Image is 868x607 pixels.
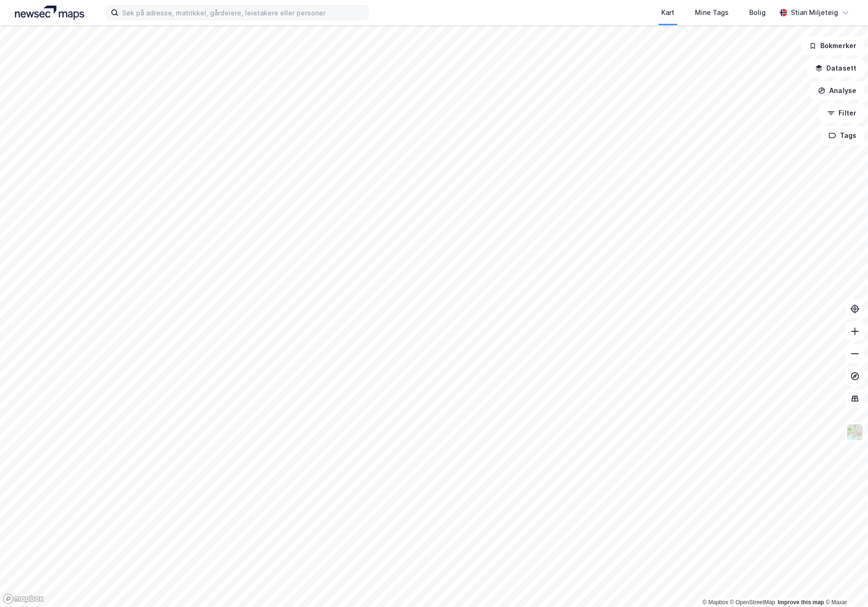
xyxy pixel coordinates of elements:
button: Datasett [807,59,864,78]
a: OpenStreetMap [730,599,775,606]
a: Improve this map [778,599,824,606]
div: Kart [661,7,674,18]
div: Mine Tags [695,7,729,18]
button: Analyse [810,81,864,100]
div: Stian Miljeteig [791,7,838,18]
div: Bolig [749,7,766,18]
button: Filter [819,104,864,122]
input: Søk på adresse, matrikkel, gårdeiere, leietakere eller personer [118,6,368,20]
div: Kontrollprogram for chat [821,562,868,607]
button: Bokmerker [801,36,864,55]
a: Mapbox homepage [3,593,44,604]
button: Tags [821,126,864,145]
iframe: Chat Widget [821,562,868,607]
img: Z [846,423,864,441]
a: Mapbox [702,599,728,606]
img: logo.a4113a55bc3d86da70a041830d287a7e.svg [15,6,84,20]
